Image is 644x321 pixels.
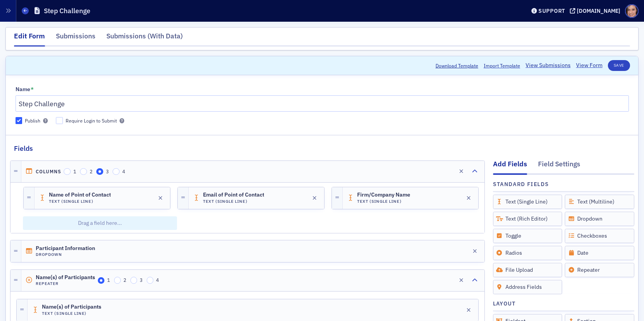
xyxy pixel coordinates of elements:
span: 1 [73,168,76,174]
div: Edit Form [14,31,45,47]
input: Publish [16,117,23,124]
div: [DOMAIN_NAME] [577,7,620,14]
button: Download Template [436,62,478,69]
h2: Fields [14,143,33,154]
div: Submissions (With Data) [106,31,183,45]
div: File Upload [493,263,562,277]
h4: Standard Fields [493,180,549,188]
div: Publish [25,117,40,124]
a: View Submissions [526,61,571,69]
h4: Text (Single Line) [203,199,264,204]
h4: Text (Single Line) [357,199,410,204]
span: 2 [90,168,92,174]
span: Profile [625,4,639,18]
div: Text (Single Line) [493,195,562,209]
span: Name(s) of Participants [42,304,101,310]
h4: Repeater [36,281,95,286]
button: Save [608,60,630,71]
div: Date [565,246,634,260]
div: Checkboxes [565,229,634,243]
div: Text (Rich Editor) [493,212,562,226]
span: 1 [107,277,110,283]
h1: Step Challenge [44,6,90,16]
input: 2 [80,168,87,175]
button: [DOMAIN_NAME] [570,8,623,14]
div: Repeater [565,263,634,277]
input: Require Login to Submit [56,117,63,124]
span: 4 [122,168,125,174]
a: View Form [576,61,602,69]
div: Text (Multiline) [565,195,634,209]
input: 3 [96,168,103,175]
abbr: This field is required [31,86,34,93]
div: Support [538,7,565,14]
div: Field Settings [538,159,580,173]
span: Participant Information [36,245,95,252]
div: Name [16,86,30,93]
span: 3 [140,277,142,283]
div: Dropdown [565,212,634,226]
h4: Text (Single Line) [49,199,111,204]
span: Import Template [484,62,520,69]
span: 3 [106,168,109,174]
h4: Text (Single Line) [42,311,101,316]
h4: Dropdown [36,252,95,257]
div: Add Fields [493,159,527,174]
span: 4 [156,277,159,283]
span: Email of Point of Contact [203,192,264,198]
div: Toggle [493,229,562,243]
input: 1 [64,168,71,175]
input: 3 [130,277,137,284]
span: Firm/Company Name [357,192,410,198]
div: Submissions [56,31,95,45]
span: Name of Point of Contact [49,192,111,198]
h4: Layout [493,300,516,308]
input: 4 [147,277,154,284]
p: Drag a field here... [26,216,174,230]
span: Name(s) of Participants [36,274,95,281]
input: 2 [114,277,121,284]
input: 1 [98,277,105,284]
h4: Columns [36,169,61,174]
div: Address Fields [493,280,562,294]
input: 4 [113,168,120,175]
div: Require Login to Submit [66,117,117,124]
div: Radios [493,246,562,260]
span: 2 [123,277,126,283]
